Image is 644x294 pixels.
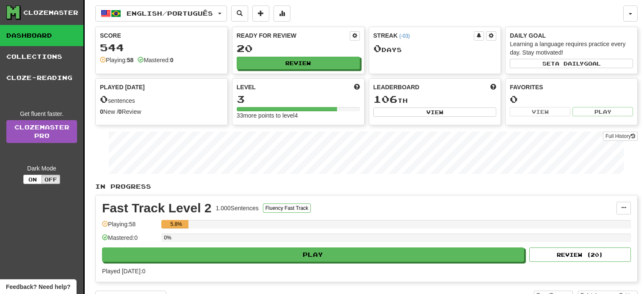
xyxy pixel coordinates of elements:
[102,247,524,262] button: Play
[170,57,174,63] strong: 0
[490,83,496,91] span: This week in points, UTC
[373,31,474,40] div: Streak
[274,5,290,22] button: More stats
[237,31,350,40] div: Ready for Review
[237,57,360,69] button: Review
[572,107,633,116] button: Play
[102,202,212,214] div: Fast Track Level 2
[555,60,584,66] span: a daily
[237,111,360,120] div: 33 more points to level 4
[231,5,248,22] button: Search sentences
[6,120,77,143] a: ClozemasterPro
[138,56,173,64] div: Mastered:
[510,107,570,116] button: View
[100,108,103,115] strong: 0
[354,83,360,91] span: Score more points to level up
[6,283,70,291] span: Open feedback widget
[237,94,360,104] div: 3
[373,107,497,117] button: View
[510,59,633,68] button: Seta dailygoal
[100,56,133,64] div: Playing:
[102,234,157,247] div: Mastered: 0
[23,8,78,17] div: Clozemaster
[102,268,145,275] span: Played [DATE]: 0
[102,220,157,234] div: Playing: 58
[510,83,633,91] div: Favorites
[252,5,269,22] button: Add sentence to collection
[6,110,77,118] div: Get fluent faster.
[373,83,420,91] span: Leaderboard
[95,182,638,191] p: In Progress
[510,40,633,57] div: Learning a language requires practice every day. Stay motivated!
[529,247,631,262] button: Review (20)
[100,42,223,53] div: 544
[373,94,497,105] div: th
[237,43,360,54] div: 20
[510,94,633,104] div: 0
[6,164,77,173] div: Dark Mode
[373,43,497,54] div: Day s
[164,220,188,228] div: 5.8%
[373,42,381,54] span: 0
[100,94,223,105] div: sentences
[100,31,223,40] div: Score
[23,175,42,184] button: On
[95,5,227,22] button: English/Português
[237,83,256,91] span: Level
[373,93,398,105] span: 106
[100,93,108,105] span: 0
[100,83,145,91] span: Played [DATE]
[216,204,259,212] div: 1.000 Sentences
[119,108,122,115] strong: 0
[510,31,633,40] div: Daily Goal
[603,132,638,141] button: Full History
[399,33,410,39] a: (-03)
[127,10,213,17] span: English / Português
[100,107,223,116] div: New / Review
[41,175,60,184] button: Off
[263,203,311,213] button: Fluency Fast Track
[127,57,134,63] strong: 58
